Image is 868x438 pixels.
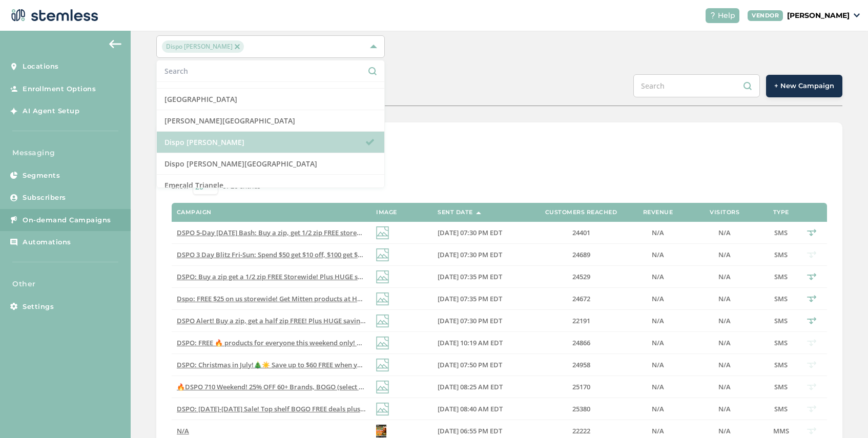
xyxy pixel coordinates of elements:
span: Locations [23,61,59,72]
label: N/A [637,427,678,435]
label: 22191 [535,317,627,325]
span: 24401 [572,228,590,237]
label: 08/17/2025 07:35 PM EDT [438,273,525,281]
span: MMS [773,426,789,435]
li: [GEOGRAPHIC_DATA] [157,89,384,110]
label: N/A [689,317,760,325]
span: SMS [774,294,788,303]
span: N/A [718,316,731,325]
label: SMS [771,273,791,281]
span: N/A [718,382,731,391]
span: 22191 [572,316,590,325]
span: SMS [774,228,788,237]
label: SMS [771,228,791,237]
span: N/A [718,294,731,303]
label: DSPO: Buy a zip get a 1/2 zip FREE Storewide! Plus HUGE savings on premier brands Mon - Wed! See ... [177,273,366,281]
span: Dispo [PERSON_NAME] [162,40,244,53]
label: N/A [689,339,760,347]
label: 24401 [535,228,627,237]
label: N/A [637,273,678,281]
span: SMS [774,360,788,369]
label: 🔥DSPO 710 Weekend! 25% OFF 60+ Brands, BOGO (select items), 20% off all accessories! 7/10-7/13 on... [177,383,366,391]
span: N/A [652,360,664,369]
span: N/A [652,404,664,413]
label: N/A [177,427,366,435]
label: N/A [689,295,760,303]
span: 🔥DSPO 710 Weekend! 25% OFF 60+ Brands, BOGO (select items), 20% off all accessories! 7/10-7/13 on... [177,382,568,391]
span: Automations [23,237,71,247]
span: AI Agent Setup [23,106,79,116]
label: SMS [771,339,791,347]
span: N/A [652,338,664,347]
label: 08/07/2025 07:35 PM EDT [438,295,525,303]
span: N/A [718,360,731,369]
label: 08/27/2025 07:30 PM EDT [438,228,525,237]
span: 25380 [572,404,590,413]
span: N/A [652,316,664,325]
label: N/A [637,317,678,325]
label: 24689 [535,251,627,259]
label: Type [773,209,789,216]
label: Customers Reached [545,209,617,216]
img: icon-sort-1e1d7615.svg [476,212,481,214]
span: N/A [718,404,731,413]
span: 22222 [572,426,590,435]
img: icon-img-d887fa0c.svg [376,315,389,327]
span: Help [718,10,735,21]
img: icon-img-d887fa0c.svg [376,381,389,393]
label: 07/25/2025 10:19 AM EDT [438,339,525,347]
span: 24529 [572,272,590,281]
label: N/A [689,251,760,259]
label: DSPO 5-Day Labor Day Bash: Buy a zip, get 1/2 zip FREE storewide + 40% off top 15 brands. Click l... [177,228,366,237]
span: DSPO 3 Day Blitz Fri-Sun: Spend $50 get $10 off, $100 get $20 off, $200 get $50 off! Over 100 dea... [177,250,569,259]
img: logo-dark-0685b13c.svg [8,5,98,26]
label: MMS [771,427,791,435]
label: 07/10/2025 08:25 AM EDT [438,383,525,391]
label: 24958 [535,361,627,369]
span: [DATE] 07:35 PM EDT [438,294,502,303]
span: N/A [652,382,664,391]
span: N/A [652,272,664,281]
label: N/A [689,405,760,413]
span: DSPO Alert! Buy a zip, get a half zip FREE! Plus HUGE savings on premier brands Thurs - Sun! See ... [177,316,582,325]
span: [DATE] 08:40 AM EDT [438,404,503,413]
span: 24689 [572,250,590,259]
img: MGIPkuTEnQYL1ciKUIcUhngFlQTGxOXxvB.jpg [376,425,386,437]
span: DSPO: FREE 🔥 products for everyone this weekend only! Plus Huge [PERSON_NAME] specials. Tap link ... [177,338,616,347]
span: 24866 [572,338,590,347]
label: Image [376,209,397,216]
label: DSPO: July 1st-5th Sale! Top shelf BOGO FREE deals plus up to 50% off top brands like Jeter and M... [177,405,366,413]
label: N/A [689,427,760,435]
span: 24958 [572,360,590,369]
span: Segments [23,171,60,181]
img: icon-img-d887fa0c.svg [376,226,389,239]
li: [PERSON_NAME][GEOGRAPHIC_DATA] [157,110,384,132]
iframe: Chat Widget [817,389,868,438]
span: [DATE] 07:30 PM EDT [438,316,502,325]
button: + New Campaign [766,75,842,97]
label: N/A [637,361,678,369]
span: 24672 [572,294,590,303]
span: DSPO: [DATE]-[DATE] Sale! Top shelf BOGO FREE deals plus up to 50% off top brands like [PERSON_NA... [177,404,610,413]
label: Dspo: FREE $25 on us storewide! Get Mitten products at HUGE DISCOUNTS! OFFER Valid Fri–Sun. Reply... [177,295,366,303]
span: SMS [774,272,788,281]
span: DSPO: Buy a zip get a 1/2 zip FREE Storewide! Plus HUGE savings on premier brands Mon - Wed! See ... [177,272,592,281]
label: SMS [771,295,791,303]
label: DSPO 3 Day Blitz Fri-Sun: Spend $50 get $10 off, $100 get $20 off, $200 get $50 off! Over 100 dea... [177,251,366,259]
label: 07/03/2025 08:40 AM EDT [438,405,525,413]
span: + New Campaign [774,81,834,91]
label: N/A [689,228,760,237]
span: Subscribers [23,193,66,203]
span: N/A [652,250,664,259]
li: Dispo [PERSON_NAME][GEOGRAPHIC_DATA] [157,153,384,175]
span: SMS [774,404,788,413]
span: N/A [652,426,664,435]
img: icon-img-d887fa0c.svg [376,270,389,283]
span: SMS [774,382,788,391]
label: SMS [771,251,791,259]
label: Campaign [177,209,212,216]
label: N/A [689,383,760,391]
label: 25170 [535,383,627,391]
span: [DATE] 07:30 PM EDT [438,250,502,259]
